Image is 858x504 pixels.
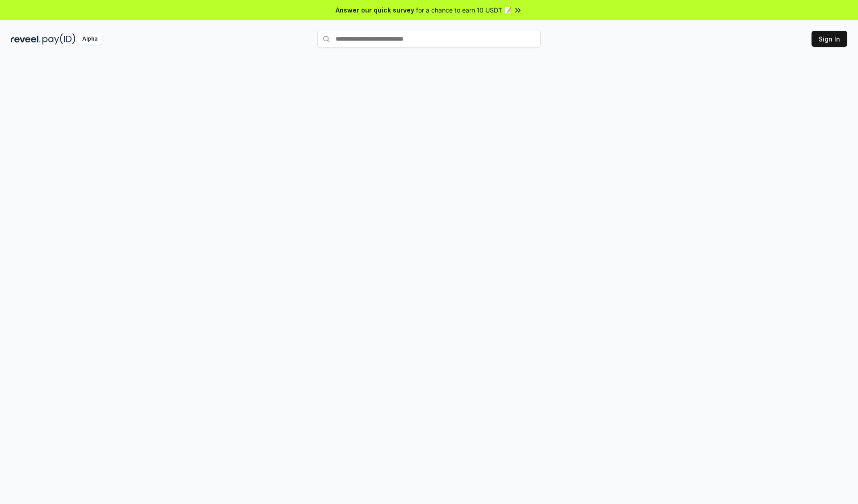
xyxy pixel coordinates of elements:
span: Answer our quick survey [336,5,414,15]
button: Sign In [812,31,847,47]
img: pay_id [42,33,76,45]
img: reveel_dark [11,33,41,45]
div: Alpha [77,33,102,45]
span: for a chance to earn 10 USDT 📝 [416,5,512,15]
